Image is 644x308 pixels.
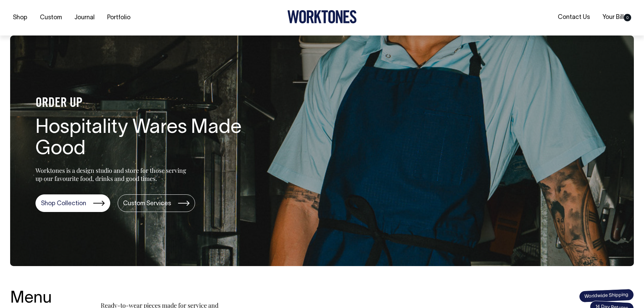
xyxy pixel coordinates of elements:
[118,194,195,212] a: Custom Services
[624,14,631,21] span: 0
[37,12,65,23] a: Custom
[35,96,252,111] h4: ORDER UP
[72,12,97,23] a: Journal
[35,194,110,212] a: Shop Collection
[579,288,634,303] span: Worldwide Shipping
[104,12,133,23] a: Portfolio
[35,117,252,161] h1: Hospitality Wares Made Good
[35,166,189,183] p: Worktones is a design studio and store for those serving up our favourite food, drinks and good t...
[10,12,30,23] a: Shop
[555,12,593,23] a: Contact Us
[600,12,634,23] a: Your Bill0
